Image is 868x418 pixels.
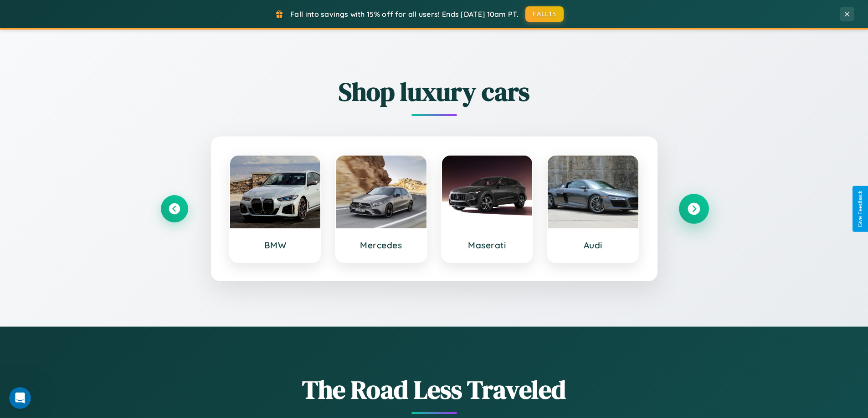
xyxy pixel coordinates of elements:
[161,74,708,109] h2: Shop luxury cars
[557,240,629,251] h3: Audi
[857,191,863,227] div: Give Feedback
[9,387,31,409] iframe: Intercom live chat
[525,6,564,22] button: FALL15
[345,240,417,251] h3: Mercedes
[290,10,519,19] span: Fall into savings with 15% off for all users! Ends [DATE] 10am PT.
[239,240,312,251] h3: BMW
[161,372,708,407] h1: The Road Less Traveled
[451,240,524,251] h3: Maserati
